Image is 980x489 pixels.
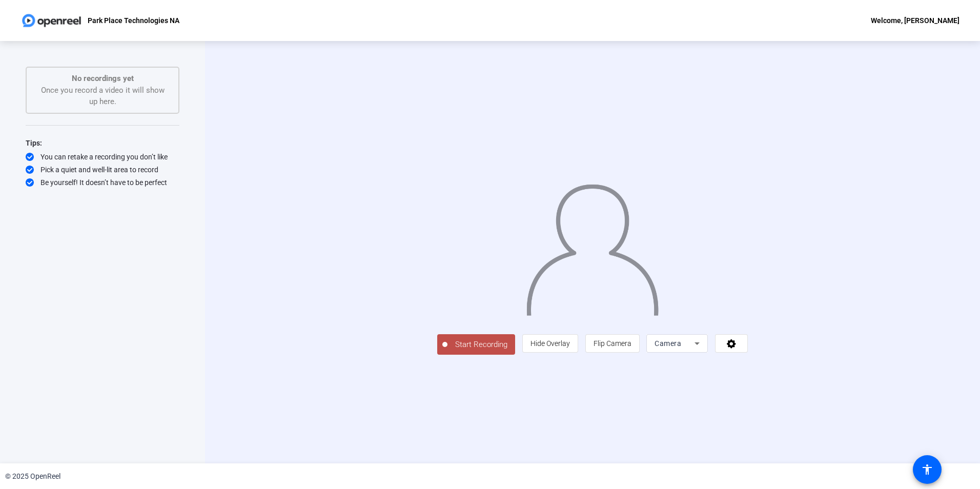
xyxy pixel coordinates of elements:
div: © 2025 OpenReel [5,471,60,482]
button: Start Recording [437,334,515,355]
span: Start Recording [447,339,515,351]
div: Once you record a video it will show up here. [37,73,168,108]
div: Welcome, [PERSON_NAME] [871,14,959,27]
div: Tips: [26,137,179,149]
img: overlay [525,176,660,316]
p: Park Place Technologies NA [88,14,179,27]
div: Pick a quiet and well-lit area to record [26,165,179,175]
span: Flip Camera [594,339,631,348]
span: Hide Overlay [530,339,570,348]
div: Be yourself! It doesn’t have to be perfect [26,177,179,188]
div: You can retake a recording you don’t like [26,152,179,162]
button: Hide Overlay [522,334,578,353]
mat-icon: accessibility [921,463,933,476]
button: Flip Camera [585,334,640,353]
p: No recordings yet [37,73,168,85]
img: OpenReel logo [21,10,83,31]
span: Camera [655,339,681,348]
